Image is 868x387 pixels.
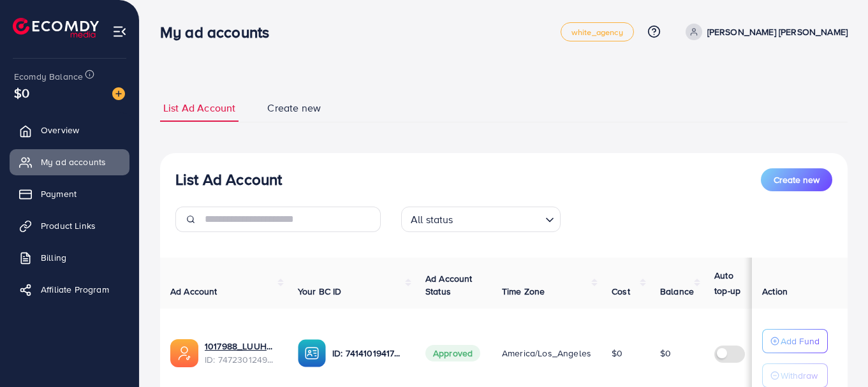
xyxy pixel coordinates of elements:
a: Overview [10,117,129,143]
button: Create new [761,168,832,191]
p: Withdraw [781,368,818,383]
img: logo [13,18,99,38]
a: Billing [10,245,129,270]
span: My ad accounts [41,156,106,168]
span: Cost [612,285,630,298]
span: Billing [41,251,66,264]
span: Create new [267,101,321,115]
span: America/Los_Angeles [502,347,591,360]
span: Affiliate Program [41,283,109,296]
span: $0 [660,347,671,360]
p: Auto top-up [714,268,751,298]
img: ic-ba-acc.ded83a64.svg [298,339,326,367]
span: Ad Account [170,285,217,298]
img: image [112,87,125,100]
div: <span class='underline'>1017988_LUUHUYNH002_1739780718660</span></br>7472301249619525649 [205,340,277,366]
span: Your BC ID [298,285,342,298]
span: Approved [425,345,480,361]
a: Affiliate Program [10,277,129,302]
a: Payment [10,181,129,207]
span: Overview [41,124,79,136]
span: All status [408,210,456,229]
span: Ecomdy Balance [14,70,83,83]
span: List Ad Account [163,101,235,115]
a: My ad accounts [10,149,129,175]
img: menu [112,24,127,39]
a: 1017988_LUUHUYNH002_1739780718660 [205,340,277,353]
iframe: Chat [814,330,858,377]
span: Create new [774,173,820,186]
span: Product Links [41,219,96,232]
input: Search for option [457,208,540,229]
h3: List Ad Account [175,170,282,189]
a: Product Links [10,213,129,238]
span: Payment [41,187,77,200]
span: white_agency [571,28,623,36]
span: ID: 7472301249619525649 [205,353,277,366]
span: Balance [660,285,694,298]
p: ID: 7414101941732524048 [332,346,405,361]
a: [PERSON_NAME] [PERSON_NAME] [680,24,848,40]
img: ic-ads-acc.e4c84228.svg [170,339,198,367]
span: $0 [14,84,29,102]
button: Add Fund [762,329,828,353]
h3: My ad accounts [160,23,279,41]
span: $0 [612,347,622,360]
span: Time Zone [502,285,545,298]
div: Search for option [401,207,561,232]
p: Add Fund [781,333,820,349]
span: Ad Account Status [425,272,473,298]
a: white_agency [561,22,634,41]
span: Action [762,285,788,298]
p: [PERSON_NAME] [PERSON_NAME] [707,24,848,40]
